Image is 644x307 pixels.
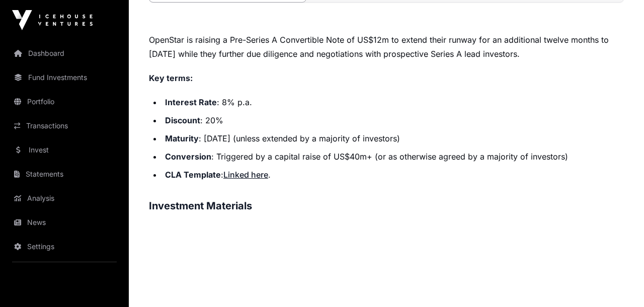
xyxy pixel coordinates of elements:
[594,259,644,307] iframe: Chat Widget
[12,10,93,30] img: Icehouse Ventures Logo
[149,73,193,83] strong: Key terms:
[8,211,121,234] a: News
[149,198,624,214] h3: Investment Materials
[162,149,624,164] li: : Triggered by a capital raise of US$40m+ (or as otherwise agreed by a majority of investors)
[162,113,624,127] li: : 20%
[8,66,121,89] a: Fund Investments
[8,115,121,137] a: Transactions
[165,170,221,180] strong: CLA Template
[162,95,624,109] li: : 8% p.a.
[8,139,121,161] a: Invest
[8,236,121,258] a: Settings
[8,42,121,64] a: Dashboard
[162,131,624,145] li: : [DATE] (unless extended by a majority of investors)
[8,91,121,113] a: Portfolio
[165,97,217,107] strong: Interest Rate
[165,151,211,162] strong: Conversion
[165,115,200,125] strong: Discount
[165,133,199,143] strong: Maturity
[8,163,121,185] a: Statements
[223,170,268,180] a: Linked here
[149,33,624,61] p: OpenStar is raising a Pre-Series A Convertible Note of US$12m to extend their runway for an addit...
[8,187,121,209] a: Analysis
[162,168,624,182] li: : .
